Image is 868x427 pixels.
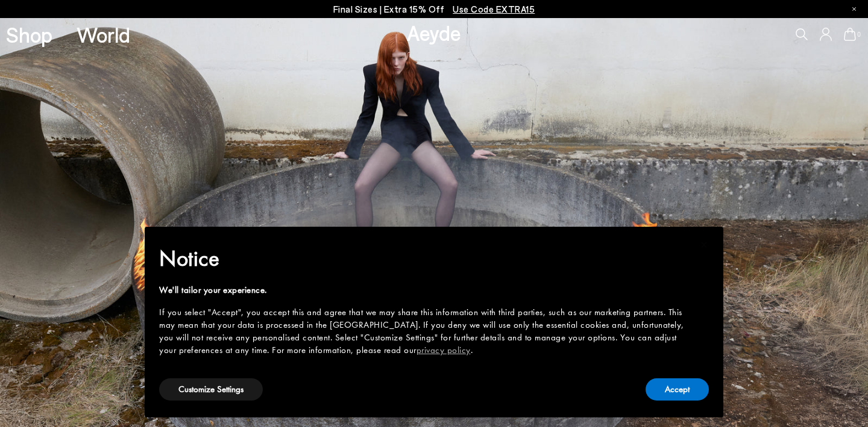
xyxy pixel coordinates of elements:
[417,344,471,356] a: privacy policy
[453,4,535,14] span: Navigate to /collections/ss25-final-sizes
[407,20,461,45] a: Aeyde
[333,2,535,17] p: Final Sizes | Extra 15% Off
[690,230,719,259] button: Close this notice
[159,243,690,274] h2: Notice
[844,28,856,41] a: 0
[159,378,263,401] button: Customize Settings
[159,306,690,357] div: If you select "Accept", you accept this and agree that we may share this information with third p...
[856,31,862,38] span: 0
[159,284,690,296] div: We'll tailor your experience.
[77,24,130,45] a: World
[6,24,52,45] a: Shop
[700,235,708,254] span: ×
[646,378,709,401] button: Accept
